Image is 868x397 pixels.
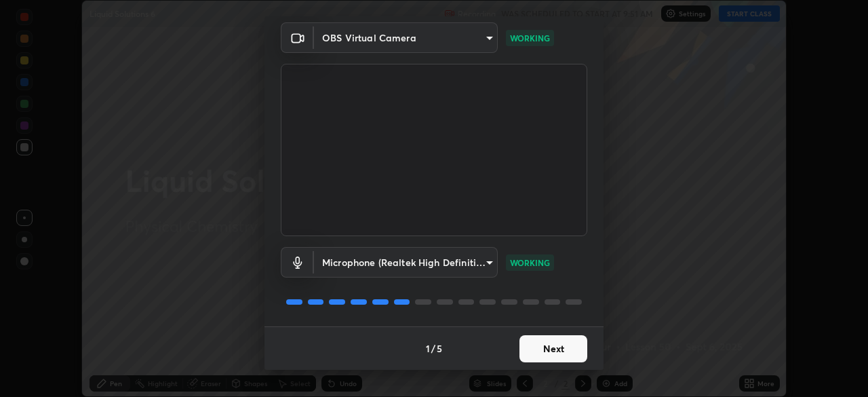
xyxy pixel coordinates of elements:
p: WORKING [510,32,550,44]
h4: 1 [426,341,430,356]
p: WORKING [510,257,550,269]
div: OBS Virtual Camera [314,247,498,278]
h4: 5 [437,341,442,356]
div: OBS Virtual Camera [314,22,498,53]
button: Next [519,335,587,362]
h4: / [431,341,435,356]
